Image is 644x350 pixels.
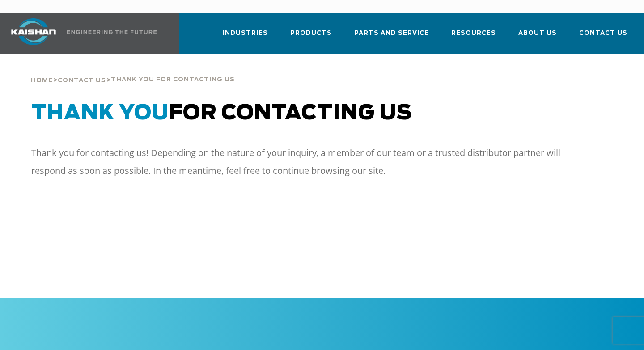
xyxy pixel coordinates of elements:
a: Products [290,21,332,52]
span: Thank You [31,103,169,123]
span: Industries [223,28,268,38]
span: About Us [518,28,557,38]
span: thank you for contacting us [111,77,235,83]
span: Contact Us [58,78,106,84]
span: Products [290,28,332,38]
a: Industries [223,21,268,52]
a: About Us [518,21,557,52]
p: Thank you for contacting us! Depending on the nature of your inquiry, a member of our team or a t... [31,144,597,180]
span: for Contacting Us [31,103,412,123]
span: Home [31,78,53,84]
span: Contact Us [579,28,627,38]
span: Parts and Service [354,28,429,38]
a: Home [31,76,53,84]
a: Contact Us [58,76,106,84]
a: Parts and Service [354,21,429,52]
img: Engineering the future [67,30,157,34]
div: > > [31,54,235,88]
span: Resources [451,28,496,38]
a: Contact Us [579,21,627,52]
a: Resources [451,21,496,52]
